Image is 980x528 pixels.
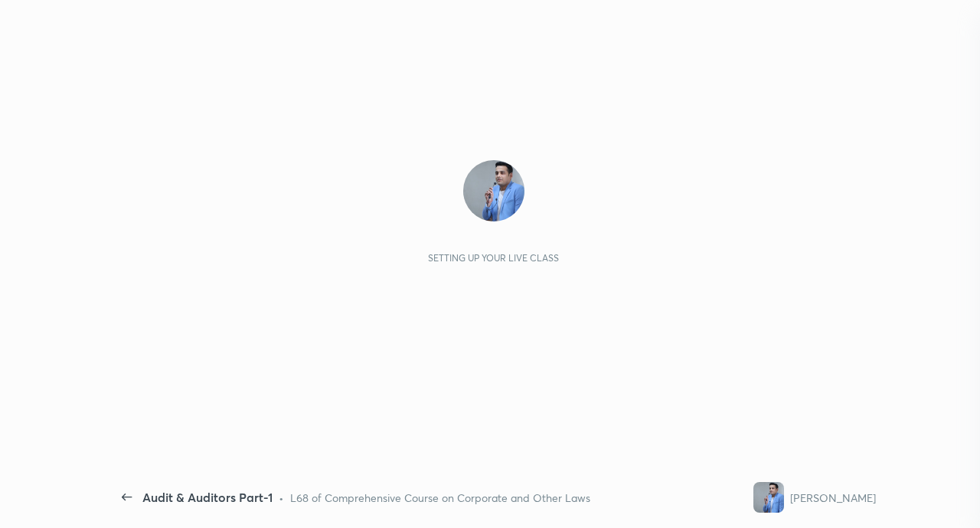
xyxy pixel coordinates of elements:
div: • [279,490,284,506]
div: Setting up your live class [428,252,559,264]
div: Audit & Auditors Part-1 [142,488,273,507]
img: 5a270568c3c64797abd277386626bc37.jpg [753,482,784,513]
div: [PERSON_NAME] [790,490,876,506]
div: L68 of Comprehensive Course on Corporate and Other Laws [290,490,590,506]
img: 5a270568c3c64797abd277386626bc37.jpg [463,160,524,221]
